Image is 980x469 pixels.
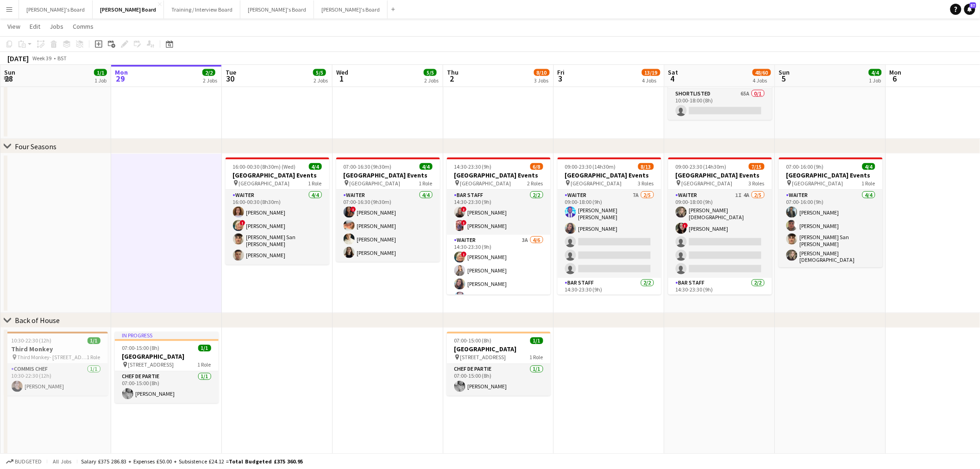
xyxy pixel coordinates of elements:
span: ! [461,252,467,257]
span: 4/4 [869,69,882,76]
span: Sat [668,68,678,76]
app-card-role: Shortlisted65A0/110:00-18:00 (8h) [668,89,772,120]
span: Wed [336,68,348,76]
div: 2 Jobs [314,77,328,84]
span: 7/15 [749,163,765,170]
a: Comms [69,20,97,32]
span: 07:00-15:00 (8h) [122,345,160,352]
span: ! [683,223,688,228]
app-job-card: 07:00-16:00 (9h)4/4[GEOGRAPHIC_DATA] Events [GEOGRAPHIC_DATA]1 RoleWaiter4/407:00-16:00 (9h)[PERS... [779,158,883,267]
h3: [GEOGRAPHIC_DATA] Events [336,171,440,179]
span: 14:30-23:30 (9h) [454,163,492,170]
span: [GEOGRAPHIC_DATA] [350,180,401,187]
app-card-role: Waiter1I4A2/509:00-18:00 (9h)[PERSON_NAME][DEMOGRAPHIC_DATA]![PERSON_NAME] [668,190,772,278]
span: 1 Role [198,361,211,368]
span: 5/5 [313,69,326,76]
span: Sun [4,68,15,76]
span: 09:00-23:30 (14h30m) [676,163,727,170]
app-job-card: 09:00-23:30 (14h30m)7/15[GEOGRAPHIC_DATA] Events [GEOGRAPHIC_DATA]3 RolesWaiter1I4A2/509:00-18:00... [668,158,772,295]
span: Fri [558,68,565,76]
span: Budgeted [15,458,42,465]
span: 2 Roles [528,180,543,187]
span: [GEOGRAPHIC_DATA] [682,180,733,187]
span: 1/1 [198,345,211,352]
span: ! [240,220,245,226]
div: 1 Job [94,77,107,84]
span: 1/1 [94,69,107,76]
span: View [7,22,20,31]
app-card-role: Waiter3A4/614:30-23:30 (9h)![PERSON_NAME][PERSON_NAME][PERSON_NAME][PERSON_NAME] [447,235,551,334]
app-card-role: BAR STAFF2/214:30-23:30 (9h) [558,278,661,323]
a: View [4,20,24,32]
span: 2/2 [202,69,215,76]
app-card-role: Waiter4/407:00-16:30 (9h30m)![PERSON_NAME][PERSON_NAME][PERSON_NAME][PERSON_NAME] [336,190,440,262]
span: 5 [778,73,790,84]
span: Thu [447,68,459,76]
app-card-role: Commis Chef1/110:30-22:30 (12h)[PERSON_NAME] [4,364,108,396]
span: Mon [890,68,902,76]
span: [GEOGRAPHIC_DATA] [571,180,622,187]
span: 4/4 [420,163,433,170]
span: 6 [888,73,902,84]
span: 3 Roles [749,180,765,187]
span: 1 Role [308,180,322,187]
app-job-card: 07:00-15:00 (8h)1/1[GEOGRAPHIC_DATA] [STREET_ADDRESS]1 RoleChef de Partie1/107:00-15:00 (8h)[PERS... [447,332,551,396]
span: 1/1 [530,337,543,344]
span: [STREET_ADDRESS] [460,354,506,361]
span: 1/1 [88,337,101,344]
span: 1 Role [87,354,101,361]
span: Tue [226,68,236,76]
span: All jobs [51,458,73,465]
div: In progress [115,332,219,339]
span: 1 [335,73,348,84]
span: 8/13 [638,163,654,170]
span: Week 39 [31,55,54,62]
span: [STREET_ADDRESS] [128,361,174,368]
div: 14:30-23:30 (9h)6/8[GEOGRAPHIC_DATA] Events [GEOGRAPHIC_DATA]2 RolesBAR STAFF2/214:30-23:30 (9h)!... [447,158,551,295]
div: 3 Jobs [534,77,549,84]
app-card-role: Chef de Partie1/107:00-15:00 (8h)[PERSON_NAME] [115,372,219,403]
div: [DATE] [7,54,29,63]
h3: [GEOGRAPHIC_DATA] Events [668,171,772,179]
span: Jobs [50,22,63,31]
span: 13/19 [642,69,660,76]
span: 09:00-23:30 (14h30m) [565,163,616,170]
span: 6/8 [530,163,543,170]
app-job-card: In progress07:00-15:00 (8h)1/1[GEOGRAPHIC_DATA] [STREET_ADDRESS]1 RoleChef de Partie1/107:00-15:0... [115,332,219,403]
button: Budgeted [5,456,43,467]
span: 48/60 [753,69,771,76]
h3: [GEOGRAPHIC_DATA] [115,353,219,361]
h3: [GEOGRAPHIC_DATA] Events [447,171,551,179]
span: [GEOGRAPHIC_DATA] [239,180,290,187]
div: Salary £375 286.83 + Expenses £50.00 + Subsistence £24.12 = [81,458,303,465]
app-card-role: Waiter7A2/509:00-18:00 (9h)[PERSON_NAME] [PERSON_NAME][PERSON_NAME] [558,190,661,278]
h3: [GEOGRAPHIC_DATA] Events [226,171,329,179]
button: [PERSON_NAME]'s Board [19,0,93,19]
span: [GEOGRAPHIC_DATA] [460,180,511,187]
h3: [GEOGRAPHIC_DATA] Events [558,171,661,179]
span: Third Monkey- [STREET_ADDRESS] [18,354,87,361]
app-job-card: 07:00-16:30 (9h30m)4/4[GEOGRAPHIC_DATA] Events [GEOGRAPHIC_DATA]1 RoleWaiter4/407:00-16:30 (9h30m... [336,158,440,262]
span: 4/4 [862,163,875,170]
div: 1 Job [869,77,881,84]
span: 1 Role [419,180,433,187]
app-job-card: 16:00-00:30 (8h30m) (Wed)4/4[GEOGRAPHIC_DATA] Events [GEOGRAPHIC_DATA]1 RoleWaiter4/416:00-00:30 ... [226,158,329,265]
span: ! [461,207,467,212]
app-card-role: Chef de Partie1/107:00-15:00 (8h)[PERSON_NAME] [447,364,551,396]
span: 10:30-22:30 (12h) [12,337,52,344]
app-card-role: Waiter4/416:00-00:30 (8h30m)[PERSON_NAME]![PERSON_NAME][PERSON_NAME] San [PERSON_NAME][PERSON_NAME] [226,190,329,265]
div: 2 Jobs [424,77,439,84]
span: ! [351,207,356,212]
span: 29 [113,73,128,84]
span: 1 Role [530,354,543,361]
div: Back of House [15,316,60,325]
a: Edit [26,20,44,32]
div: 4 Jobs [753,77,771,84]
div: Four Seasons [15,142,57,151]
span: Mon [115,68,128,76]
h3: [GEOGRAPHIC_DATA] Events [779,171,883,179]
